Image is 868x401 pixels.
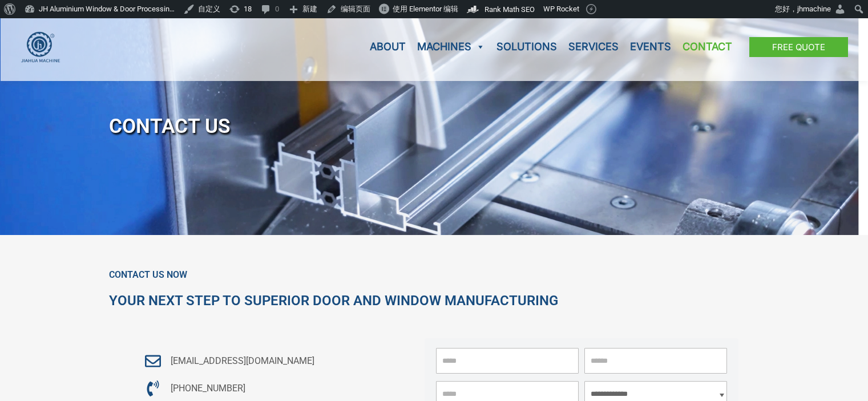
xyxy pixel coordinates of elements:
[563,13,624,81] a: Services
[624,13,677,81] a: Events
[797,5,831,13] span: jhmachine
[491,13,563,81] a: Solutions
[485,5,535,14] span: Rank Math SEO
[364,13,411,81] a: About
[143,380,385,397] a: [PHONE_NUMBER]
[109,108,760,145] h1: CONTACT US
[677,13,738,81] a: Contact
[109,269,760,281] h6: Contact Us Now
[411,13,491,81] a: Machines
[143,353,385,370] a: [EMAIL_ADDRESS][DOMAIN_NAME]
[393,5,458,13] span: 使用 Elementor 编辑
[584,348,727,374] input: *Email
[168,380,245,397] span: [PHONE_NUMBER]
[436,348,579,374] input: *Name
[109,292,760,310] h2: Your Next Step to Superior Door and Window Manufacturing
[749,37,848,57] a: Free Quote
[21,31,61,63] img: JH Aluminium Window & Door Processing Machines
[168,353,314,370] span: [EMAIL_ADDRESS][DOMAIN_NAME]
